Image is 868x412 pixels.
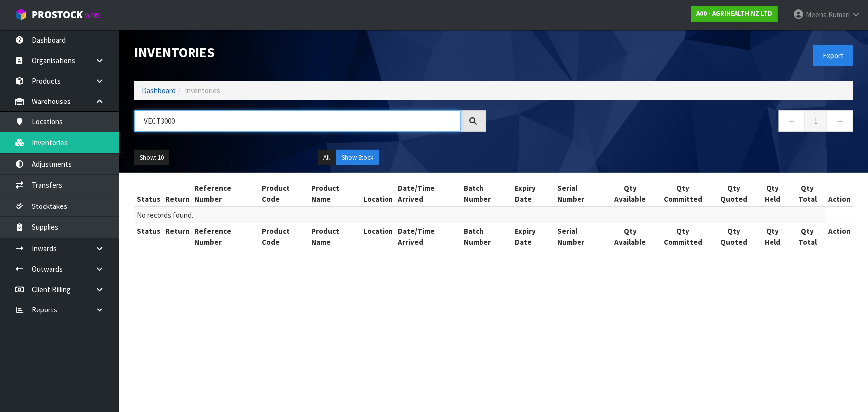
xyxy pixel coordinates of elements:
[779,110,805,132] a: ←
[512,223,555,250] th: Expiry Date
[185,86,220,95] span: Inventories
[192,180,259,207] th: Reference Number
[697,9,772,18] strong: A00 - AGRIHEALTH NZ LTD
[461,223,512,250] th: Batch Number
[134,207,826,223] td: No records found.
[813,45,853,66] button: Export
[555,223,606,250] th: Serial Number
[826,223,853,250] th: Action
[828,10,850,19] span: Kumari
[789,180,826,207] th: Qty Total
[309,180,361,207] th: Product Name
[805,110,827,132] a: 1
[192,223,259,250] th: Reference Number
[85,11,100,20] small: WMS
[336,150,379,166] button: Show Stock
[606,223,655,250] th: Qty Available
[806,10,827,19] span: Meena
[512,180,555,207] th: Expiry Date
[361,223,396,250] th: Location
[756,223,790,250] th: Qty Held
[711,223,756,250] th: Qty Quoted
[396,223,462,250] th: Date/Time Arrived
[606,180,655,207] th: Qty Available
[134,45,486,60] h1: Inventories
[655,223,712,250] th: Qty Committed
[163,180,192,207] th: Return
[501,110,854,135] nav: Page navigation
[309,223,361,250] th: Product Name
[756,180,790,207] th: Qty Held
[318,150,335,166] button: All
[134,150,169,166] button: Show: 10
[396,180,462,207] th: Date/Time Arrived
[259,180,309,207] th: Product Code
[134,180,163,207] th: Status
[691,6,778,22] a: A00 - AGRIHEALTH NZ LTD
[711,180,756,207] th: Qty Quoted
[142,86,176,95] a: Dashboard
[789,223,826,250] th: Qty Total
[555,180,606,207] th: Serial Number
[134,223,163,250] th: Status
[826,180,853,207] th: Action
[461,180,512,207] th: Batch Number
[134,110,461,132] input: Search inventories
[32,8,83,21] span: ProStock
[827,110,853,132] a: →
[361,180,396,207] th: Location
[259,223,309,250] th: Product Code
[163,223,192,250] th: Return
[655,180,712,207] th: Qty Committed
[15,8,27,21] img: cube-alt.png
